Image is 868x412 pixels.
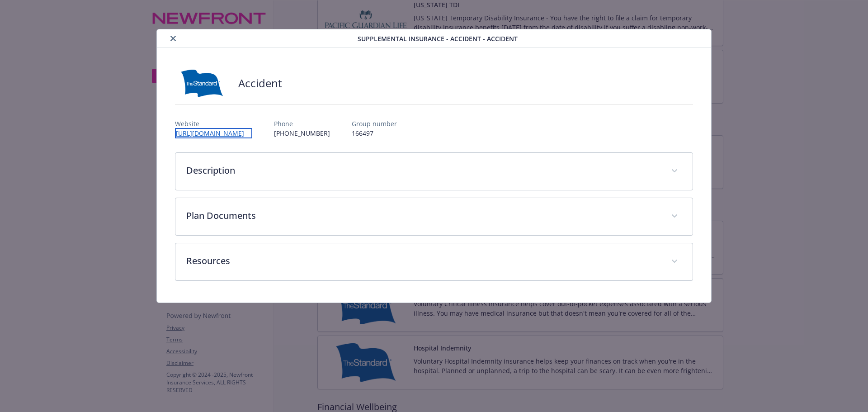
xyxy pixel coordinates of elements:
p: Phone [274,119,330,128]
div: Description [175,153,693,190]
p: Description [186,164,660,177]
span: Supplemental Insurance - Accident - Accident [358,34,518,43]
p: Website [175,119,252,128]
div: details for plan Supplemental Insurance - Accident - Accident [87,29,781,303]
img: Standard Insurance Company [175,70,229,97]
p: 166497 [352,128,397,138]
p: Resources [186,254,660,268]
p: [PHONE_NUMBER] [274,128,330,138]
div: Resources [175,243,693,280]
p: Plan Documents [186,209,660,223]
div: Plan Documents [175,198,693,235]
p: Group number [352,119,397,128]
h2: Accident [238,76,282,91]
button: close [168,33,179,44]
a: [URL][DOMAIN_NAME] [175,128,252,138]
